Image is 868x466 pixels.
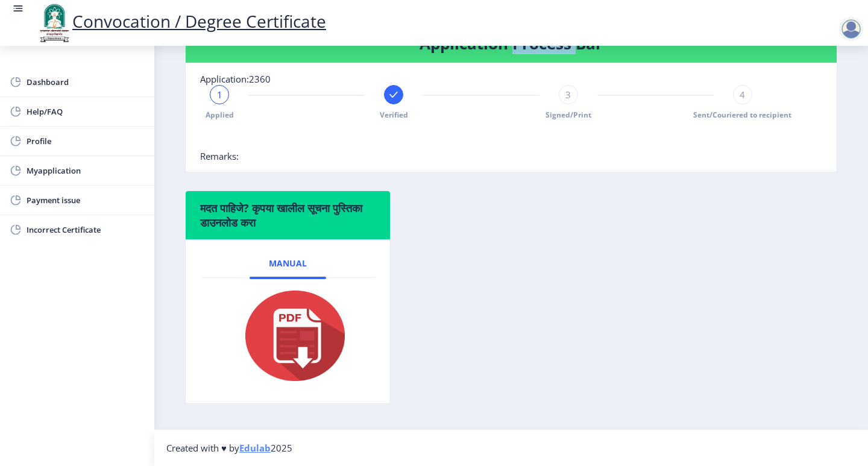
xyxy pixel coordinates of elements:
a: Manual [250,249,326,278]
span: 3 [565,89,571,101]
span: 1 [217,89,222,101]
span: Application:2360 [200,73,271,85]
h4: Application Process Bar [200,34,822,53]
span: Applied [206,110,234,120]
a: Convocation / Degree Certificate [36,10,326,33]
span: Remarks: [200,150,239,162]
span: Payment issue [27,193,145,207]
span: Manual [269,259,307,268]
span: Verified [380,110,408,120]
img: logo [36,2,72,43]
span: Incorrect Certificate [27,222,145,237]
span: Dashboard [27,75,145,89]
img: pdf.png [227,288,348,384]
span: Created with ♥ by 2025 [166,442,292,454]
span: Myapplication [27,163,145,178]
span: Signed/Print [546,110,591,120]
span: Help/FAQ [27,104,145,119]
span: Sent/Couriered to recipient [693,110,791,120]
a: Edulab [239,442,271,454]
span: Profile [27,134,145,148]
h6: मदत पाहिजे? कृपया खालील सूचना पुस्तिका डाउनलोड करा [200,201,376,230]
span: 4 [740,89,745,101]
